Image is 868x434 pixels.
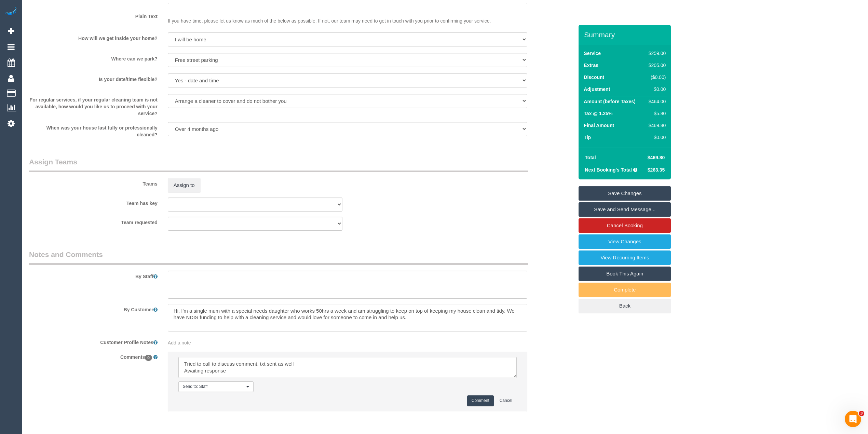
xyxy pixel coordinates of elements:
label: Final Amount [584,122,614,129]
label: Team has key [24,198,163,207]
label: Service [584,50,601,57]
label: Extras [584,62,598,69]
span: Add a note [168,340,191,345]
label: How will we get inside your home? [24,32,163,42]
label: Amount (before Taxes) [584,98,635,105]
div: $464.00 [646,98,666,105]
label: Customer Profile Notes [24,337,163,346]
div: $0.00 [646,134,666,141]
label: For regular services, if your regular cleaning team is not available, how would you like us to pr... [24,94,163,117]
p: If you have time, please let us know as much of the below as possible. If not, our team may need ... [168,11,527,24]
div: $0.00 [646,86,666,93]
label: Where can we park? [24,53,163,62]
span: Send to: Staff [183,384,245,390]
label: Tip [584,134,591,141]
button: Assign to [168,178,201,192]
legend: Notes and Comments [29,249,528,265]
label: Adjustment [584,86,610,93]
h3: Summary [584,31,667,39]
span: 3 [859,411,864,416]
label: Comments [24,351,163,361]
button: Comment [467,395,494,406]
div: $469.80 [646,122,666,129]
a: View Recurring Items [579,250,671,265]
label: Team requested [24,217,163,226]
span: 0 [145,355,152,361]
span: $469.80 [648,155,665,160]
div: ($0.00) [646,74,666,81]
label: Is your date/time flexible? [24,73,163,83]
label: By Staff [24,271,163,280]
div: $205.00 [646,62,666,69]
a: Back [579,299,671,313]
button: Send to: Staff [178,381,254,392]
strong: Total [585,155,596,160]
a: Save Changes [579,186,671,201]
div: $5.80 [646,110,666,117]
button: Cancel [495,395,517,406]
label: Teams [24,178,163,187]
a: Book This Again [579,267,671,281]
label: Discount [584,74,604,81]
a: View Changes [579,234,671,249]
a: Save and Send Message... [579,202,671,217]
span: $263.35 [648,167,665,173]
iframe: Intercom live chat [845,411,861,427]
label: Plain Text [24,11,163,20]
div: $259.00 [646,50,666,57]
label: When was your house last fully or professionally cleaned? [24,122,163,138]
img: Automaid Logo [4,7,18,16]
legend: Assign Teams [29,157,528,172]
label: By Customer [24,304,163,313]
label: Tax @ 1.25% [584,110,612,117]
a: Cancel Booking [579,218,671,233]
strong: Next Booking's Total [585,167,632,173]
